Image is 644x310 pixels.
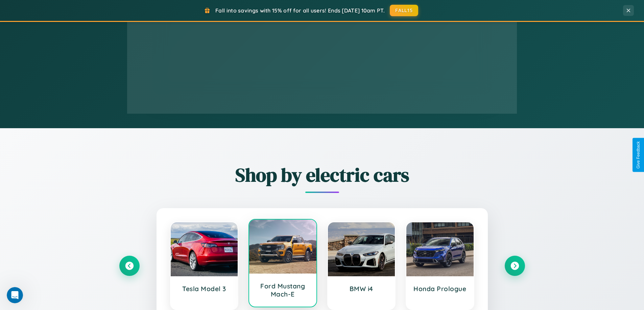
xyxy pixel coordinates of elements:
[170,62,305,69] div: Read more →
[7,287,23,303] iframe: Intercom live chat
[413,285,467,293] h3: Honda Prologue
[215,7,385,14] span: Fall into savings with 15% off for all users! Ends [DATE] 10am PT.
[636,141,641,169] div: Give Feedback
[170,33,305,52] p: Discover the Extraordinary Landscapes and Enchanting Secrets on The Road Less Traveled.
[256,282,310,298] h3: Ford Mustang Mach-E
[119,162,525,188] h2: Shop by electric cars
[390,5,418,16] button: FALL15
[177,285,231,293] h3: Tesla Model 3
[335,285,388,293] h3: BMW i4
